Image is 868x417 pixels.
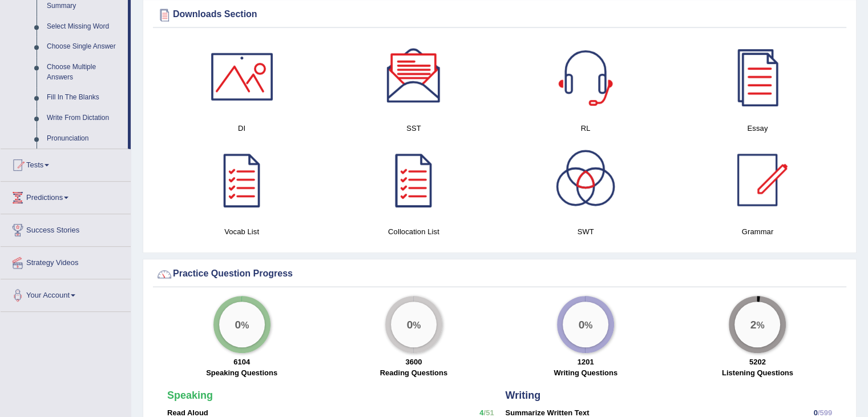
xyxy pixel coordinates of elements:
div: % [219,302,265,347]
strong: Speaking [167,390,213,401]
label: Writing Questions [554,367,617,378]
h4: Vocab List [162,226,322,238]
h4: Essay [677,122,838,134]
a: Fill In The Blanks [42,87,128,108]
div: Practice Question Progress [156,266,843,283]
span: 0 [813,408,817,417]
h4: DI [162,122,322,134]
span: 4 [479,408,483,417]
a: Strategy Videos [1,247,131,275]
strong: 3600 [405,358,422,366]
big: 2 [750,318,757,331]
a: Select Missing Word [42,17,128,37]
big: 0 [579,318,585,331]
strong: Writing [506,390,541,401]
div: % [391,302,437,347]
a: Choose Multiple Answers [42,57,128,87]
div: % [563,302,608,347]
h4: Collocation List [333,226,494,238]
label: Listening Questions [722,367,793,378]
strong: Summarize Written Text [506,408,590,417]
label: Speaking Questions [206,367,277,378]
div: % [734,302,780,347]
a: Choose Single Answer [42,37,128,57]
h4: SST [333,122,494,134]
a: Write From Dictation [42,108,128,129]
a: Your Account [1,279,131,308]
span: /51 [483,408,494,417]
h4: SWT [506,226,666,238]
a: Success Stories [1,214,131,243]
a: Tests [1,149,131,178]
a: Predictions [1,182,131,210]
div: Downloads Section [156,6,843,23]
strong: Read Aloud [167,408,208,417]
strong: 5202 [749,358,766,366]
h4: RL [506,122,666,134]
a: Pronunciation [42,129,128,149]
label: Reading Questions [380,367,447,378]
strong: 6104 [233,358,250,366]
big: 0 [406,318,413,331]
strong: 1201 [578,358,594,366]
h4: Grammar [677,226,838,238]
span: /599 [818,408,832,417]
big: 0 [235,318,241,331]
